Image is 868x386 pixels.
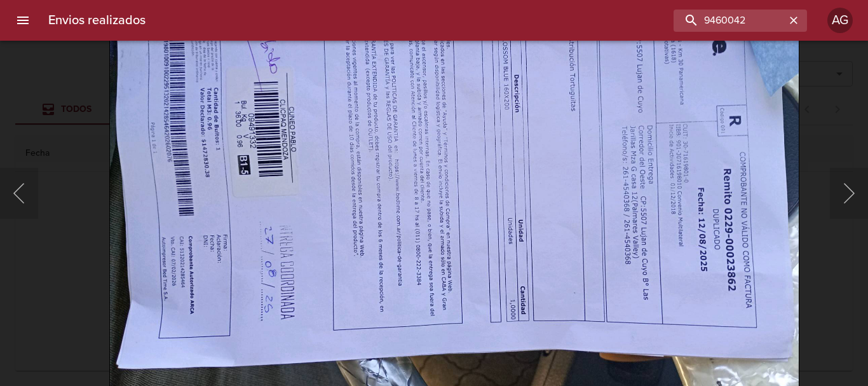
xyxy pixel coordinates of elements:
div: Abrir información de usuario [827,8,853,33]
input: buscar [674,10,785,32]
button: menu [8,5,38,36]
h6: Envios realizados [48,10,146,31]
button: Siguiente [830,168,868,219]
div: AG [827,8,853,33]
